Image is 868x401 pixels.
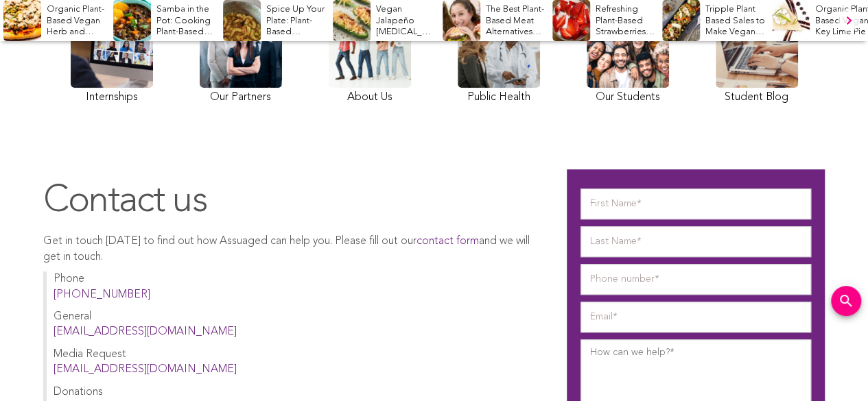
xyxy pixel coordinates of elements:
a: contact form [417,236,479,247]
p: General [54,309,540,340]
input: Last Name* [580,226,811,257]
a: [PHONE_NUMBER] [54,289,150,300]
h1: Contact us [43,180,540,224]
input: Email* [580,302,811,332]
iframe: Chat Widget [799,335,868,401]
a: [EMAIL_ADDRESS][DOMAIN_NAME] [54,326,237,337]
input: First Name* [580,189,811,219]
p: Media Request [54,347,540,378]
p: Phone [54,271,540,302]
input: Phone number* [580,264,811,295]
a: [EMAIL_ADDRESS][DOMAIN_NAME] [54,364,237,375]
p: Get in touch [DATE] to find out how Assuaged can help you. Please fill out our and we will get in... [43,234,540,265]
